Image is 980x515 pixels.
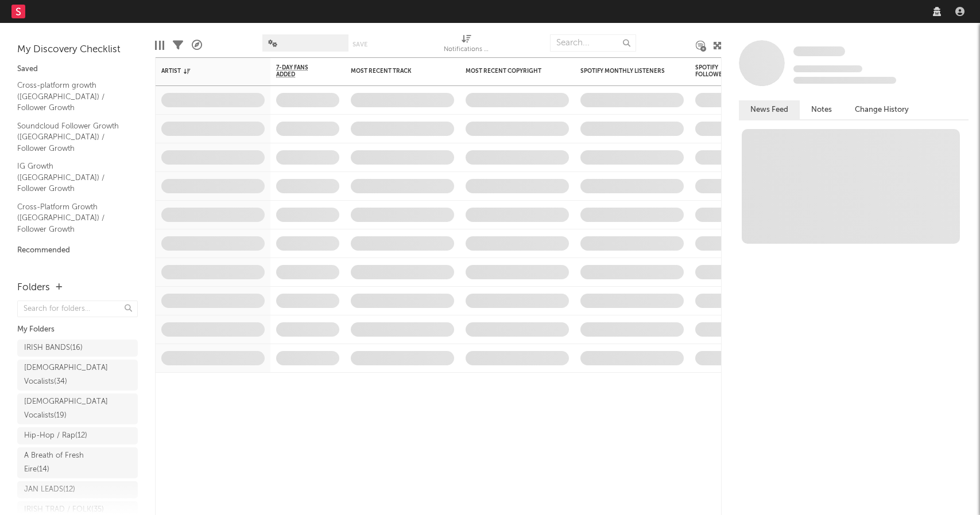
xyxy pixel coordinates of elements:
button: Change History [843,100,920,119]
div: Hip-Hop / Rap ( 12 ) [24,429,87,443]
input: Search... [550,34,636,52]
a: [DEMOGRAPHIC_DATA] Vocalists(34) [17,360,138,391]
a: Hip-Hop / Rap(12) [17,427,138,444]
span: Some Artist [793,46,845,56]
button: Save [353,41,367,48]
div: Filters [173,29,183,62]
div: Spotify Monthly Listeners [580,68,667,75]
div: Notifications (Artist) [444,29,490,62]
div: [DEMOGRAPHIC_DATA] Vocalists ( 19 ) [24,395,108,423]
button: Notes [800,100,843,119]
a: IG Growth ([GEOGRAPHIC_DATA]) / Follower Growth [17,160,126,195]
div: IRISH BANDS ( 16 ) [24,341,83,355]
span: 0 fans last week [793,77,896,84]
a: A Breath of Fresh Eire(14) [17,447,138,478]
a: Soundcloud Follower Growth ([GEOGRAPHIC_DATA]) / Follower Growth [17,120,126,155]
div: Saved [17,63,138,76]
div: Recommended [17,244,138,257]
div: A&R Pipeline [192,29,202,62]
span: 7-Day Fans Added [276,64,322,78]
div: Edit Columns [155,29,164,62]
button: News Feed [739,100,800,119]
a: [DEMOGRAPHIC_DATA] Vocalists(19) [17,393,138,424]
a: JAN LEADS(12) [17,481,138,498]
div: Most Recent Copyright [466,68,552,75]
span: Tracking Since: [DATE] [793,65,862,72]
div: JAN LEADS ( 12 ) [24,483,75,497]
a: IRISH BANDS(16) [17,340,138,357]
div: My Discovery Checklist [17,43,138,57]
div: My Folders [17,323,138,337]
div: Notifications (Artist) [444,43,490,57]
div: Artist [161,68,247,75]
div: A Breath of Fresh Eire ( 14 ) [24,449,105,477]
div: [DEMOGRAPHIC_DATA] Vocalists ( 34 ) [24,361,108,389]
input: Search for folders... [17,301,138,317]
div: Folders [17,281,50,295]
a: Cross-Platform Growth ([GEOGRAPHIC_DATA]) / Follower Growth [17,201,126,236]
a: Some Artist [793,46,845,57]
a: Cross-platform growth ([GEOGRAPHIC_DATA]) / Follower Growth [17,79,126,114]
div: Spotify Followers [695,64,735,78]
div: Most Recent Track [351,68,437,75]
